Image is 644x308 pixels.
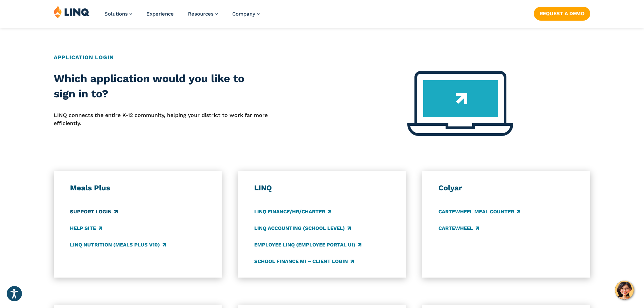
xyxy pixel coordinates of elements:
h3: LINQ [254,183,390,193]
span: Company [232,11,255,17]
nav: Primary Navigation [104,5,260,28]
p: LINQ connects the entire K‑12 community, helping your district to work far more efficiently. [54,111,268,128]
a: Support Login [70,208,118,215]
a: Request a Demo [534,7,590,20]
img: LINQ | K‑12 Software [54,5,90,18]
a: LINQ Finance/HR/Charter [254,208,331,215]
h3: Colyar [438,183,574,193]
h2: Application Login [54,53,590,62]
a: School Finance MI – Client Login [254,258,354,265]
a: Experience [146,11,174,17]
a: Employee LINQ (Employee Portal UI) [254,241,361,248]
span: Solutions [104,11,128,17]
button: Hello, have a question? Let’s chat. [615,281,634,300]
a: LINQ Accounting (school level) [254,224,351,232]
nav: Button Navigation [534,5,590,20]
a: Resources [188,11,218,17]
a: Company [232,11,260,17]
a: CARTEWHEEL [438,224,479,232]
a: Solutions [104,11,132,17]
h2: Which application would you like to sign in to? [54,71,268,102]
span: Resources [188,11,214,17]
a: Help Site [70,224,102,232]
h3: Meals Plus [70,183,206,193]
a: CARTEWHEEL Meal Counter [438,208,520,215]
a: LINQ Nutrition (Meals Plus v10) [70,241,166,248]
